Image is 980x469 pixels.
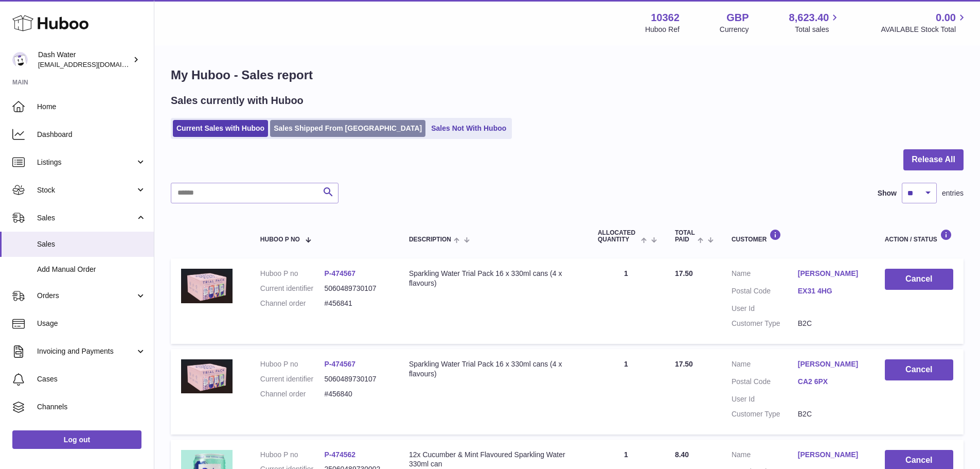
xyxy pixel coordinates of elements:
[37,291,135,301] span: Orders
[171,94,304,108] h2: Sales currently with Huboo
[37,319,146,328] span: Usage
[324,450,355,459] a: P-474562
[260,389,325,399] dt: Channel order
[37,158,135,167] span: Listings
[798,319,864,328] dd: B2C
[324,299,388,308] dd: #456841
[37,185,135,195] span: Stock
[37,346,135,356] span: Invoicing and Payments
[260,236,300,243] span: Huboo P no
[885,229,953,243] div: Action / Status
[427,120,510,137] a: Sales Not With Huboo
[878,188,897,198] label: Show
[171,67,964,83] h1: My Huboo - Sales report
[798,286,864,296] a: EX31 4HG
[732,409,798,419] dt: Customer Type
[409,269,577,288] div: Sparkling Water Trial Pack 16 x 330ml cans (4 x flavours)
[645,25,680,34] div: Huboo Ref
[324,284,388,293] dd: 5060489730107
[270,120,425,137] a: Sales Shipped From [GEOGRAPHIC_DATA]
[675,269,693,277] span: 17.50
[37,213,135,223] span: Sales
[260,269,325,279] dt: Huboo P no
[732,377,798,389] dt: Postal Code
[409,236,451,243] span: Description
[38,60,151,68] span: [EMAIL_ADDRESS][DOMAIN_NAME]
[798,450,864,460] a: [PERSON_NAME]
[675,360,693,368] span: 17.50
[881,25,968,34] span: AVAILABLE Stock Total
[732,229,864,243] div: Customer
[260,359,325,369] dt: Huboo P no
[12,52,28,67] img: internalAdmin-10362@internal.huboo.com
[260,450,325,460] dt: Huboo P no
[798,359,864,369] a: [PERSON_NAME]
[37,402,146,412] span: Channels
[587,349,665,435] td: 1
[798,409,864,419] dd: B2C
[789,11,841,34] a: 8,623.40 Total sales
[885,359,953,380] button: Cancel
[732,319,798,328] dt: Customer Type
[732,269,798,281] dt: Name
[885,269,953,290] button: Cancel
[37,265,146,274] span: Add Manual Order
[324,269,355,277] a: P-474567
[587,258,665,344] td: 1
[409,359,577,379] div: Sparkling Water Trial Pack 16 x 330ml cans (4 x flavours)
[720,25,749,34] div: Currency
[324,389,388,399] dd: #456840
[37,130,146,140] span: Dashboard
[798,377,864,387] a: CA2 6PX
[903,149,964,170] button: Release All
[732,304,798,314] dt: User Id
[181,359,233,393] img: 103621728051306.png
[675,450,689,459] span: 8.40
[598,230,638,243] span: ALLOCATED Quantity
[881,11,968,34] a: 0.00 AVAILABLE Stock Total
[651,11,680,25] strong: 10362
[324,374,388,384] dd: 5060489730107
[732,359,798,372] dt: Name
[260,284,325,293] dt: Current identifier
[942,188,964,198] span: entries
[37,239,146,249] span: Sales
[38,50,131,70] div: Dash Water
[37,102,146,112] span: Home
[798,269,864,279] a: [PERSON_NAME]
[181,269,233,303] img: 103621728051306.png
[173,120,268,137] a: Current Sales with Huboo
[12,430,141,449] a: Log out
[936,11,956,25] span: 0.00
[675,230,695,243] span: Total paid
[789,11,829,25] span: 8,623.40
[324,360,355,368] a: P-474567
[732,286,798,299] dt: Postal Code
[795,25,841,34] span: Total sales
[260,299,325,308] dt: Channel order
[732,394,798,404] dt: User Id
[260,374,325,384] dt: Current identifier
[732,450,798,462] dt: Name
[37,374,146,384] span: Cases
[726,11,749,25] strong: GBP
